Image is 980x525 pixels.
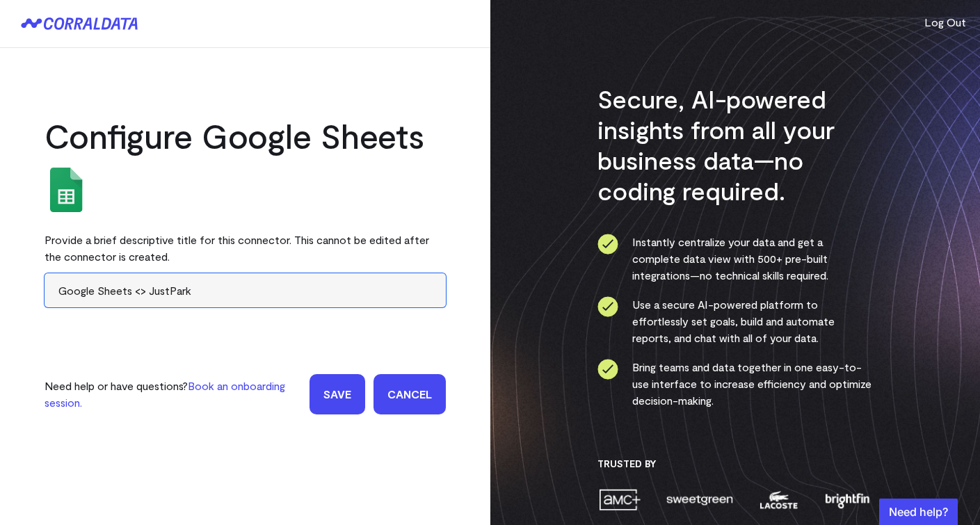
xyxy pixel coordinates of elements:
h3: Secure, AI-powered insights from all your business data—no coding required. [597,83,872,206]
img: lacoste-7a6b0538.png [758,487,799,512]
img: ico-check-circle-4b19435c.svg [597,234,618,255]
input: Save [310,374,365,414]
h3: Trusted By [597,458,872,470]
a: Cancel [373,374,446,414]
img: brightfin-a251e171.png [822,487,872,512]
div: Provide a brief descriptive title for this connector. This cannot be edited after the connector i... [45,223,446,273]
input: Enter title here... [45,273,446,307]
img: ico-check-circle-4b19435c.svg [597,296,618,317]
li: Instantly centralize your data and get a complete data view with 500+ pre-built integrations—no t... [597,234,872,284]
img: google_sheets-5a4bad8e.svg [45,168,89,212]
h2: Configure Google Sheets [45,115,446,156]
li: Use a secure AI-powered platform to effortlessly set goals, build and automate reports, and chat ... [597,296,872,346]
img: amc-0b11a8f1.png [597,487,642,512]
li: Bring teams and data together in one easy-to-use interface to increase efficiency and optimize de... [597,359,872,409]
button: Log Out [924,14,966,31]
p: Need help or have questions? [45,378,301,411]
img: ico-check-circle-4b19435c.svg [597,359,618,380]
img: sweetgreen-1d1fb32c.png [665,487,734,512]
